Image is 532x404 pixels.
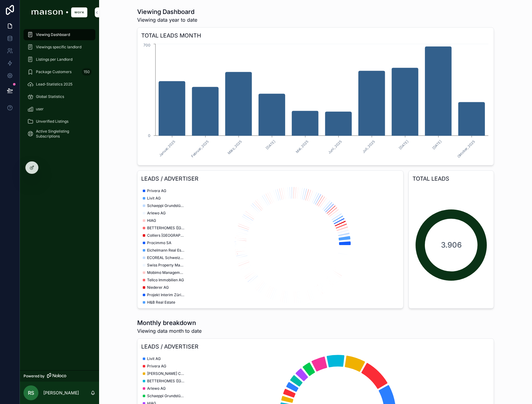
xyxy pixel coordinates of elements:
a: Viewing Dashboard [24,29,95,40]
span: HIAG [147,218,156,223]
span: Viewing Dashboard [36,32,70,37]
p: [PERSON_NAME] [43,390,79,396]
span: Global Statistics [36,94,64,99]
span: Arlewo AG [147,211,166,216]
div: chart [141,42,490,161]
span: Viewings specific landlord [36,45,81,50]
text: [DATE] [398,139,409,150]
span: Swiss Property Management AG [147,263,184,268]
span: Privera AG [147,364,166,369]
span: Livit AG [147,196,161,201]
span: Niederer AG [147,285,169,290]
a: Lead-Statistics 2025 [24,79,95,90]
span: ECOREAL Schweizerische Immobilien Anlagestiftung [147,255,184,260]
h3: TOTAL LEADS MONTH [141,31,490,40]
a: user [24,103,95,115]
a: Unverified Listings [24,116,95,127]
text: Mai, 2025 [295,139,309,154]
span: Lead-Statistics 2025 [36,82,72,87]
span: user [36,107,44,112]
span: Projekt Interim Zürich GmbH [147,292,184,297]
h1: Monthly breakdown [137,318,202,327]
span: RS [28,389,34,397]
h3: LEADS / ADVERTISER [141,174,399,183]
img: App logo [32,7,87,17]
text: Juni, 2025 [327,139,343,155]
span: Procimmo SA [147,240,171,245]
h1: Viewing Dashboard [137,7,197,16]
tspan: 700 [143,43,150,47]
a: Listings per Landlord [24,54,95,65]
text: [DATE] [431,139,443,150]
span: H&B Real Estate [147,300,175,305]
a: Active Singlelisting Subscriptions [24,128,95,139]
span: Active Singlelisting Subscriptions [36,129,89,139]
span: BETTERHOMES ([GEOGRAPHIC_DATA]) AG [147,379,184,384]
span: Listings per Landlord [36,57,72,62]
a: Global Statistics [24,91,95,102]
div: chart [141,186,399,305]
span: Schaeppi Grundstücke AG [147,393,184,398]
div: 150 [82,68,92,76]
a: Powered by [20,370,99,382]
text: Oktober, 2025 [456,139,476,159]
span: Package Customers [36,69,72,74]
span: Tellco Immobilien AG [147,278,184,283]
div: scrollable content [20,25,99,147]
span: Mobimo Management AG [147,270,184,275]
span: BETTERHOMES ([GEOGRAPHIC_DATA]) AG [147,226,184,231]
a: Package Customers150 [24,66,95,77]
span: Livit AG [147,356,161,361]
text: [DATE] [265,139,276,150]
span: [PERSON_NAME] Commerciaux [147,371,184,376]
span: Viewing data year to date [137,16,197,24]
text: Juli, 2025 [361,139,376,154]
tspan: 0 [148,133,150,138]
span: Viewing data month to date [137,327,202,335]
text: März, 2025 [227,139,243,155]
span: Arlewo AG [147,386,166,391]
text: Februar, 2025 [190,139,209,158]
span: Privera AG [147,188,166,193]
span: Unverified Listings [36,119,68,124]
h3: LEADS / ADVERTISER [141,342,490,351]
span: Eichelmann Real Estate GmbH [147,248,184,253]
text: Januar, 2025 [158,139,177,157]
span: Schaeppi Grundstücke AG [147,203,184,208]
span: Colliers [GEOGRAPHIC_DATA] AG [147,233,184,238]
h3: TOTAL LEADS [412,174,490,183]
span: Powered by [24,374,45,379]
a: Viewings specific landlord [24,42,95,53]
span: 3.906 [430,240,472,250]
